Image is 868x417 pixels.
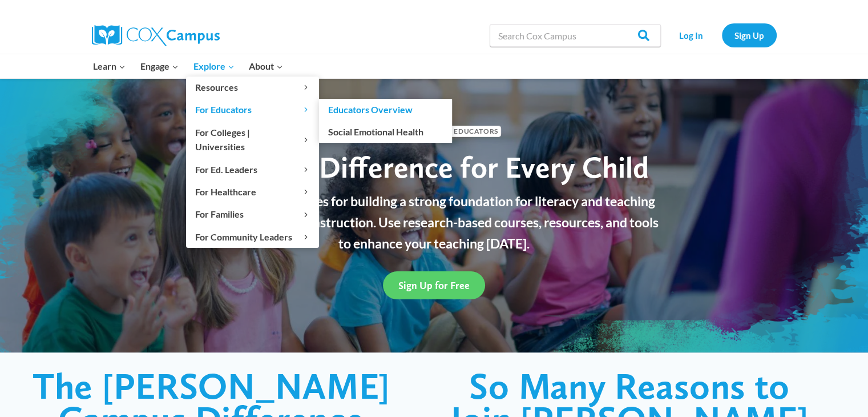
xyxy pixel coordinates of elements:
[383,271,485,299] a: Sign Up for Free
[203,191,665,254] p: Learn best practices for building a strong foundation for literacy and teaching effective reading...
[86,54,134,78] button: Child menu of Learn
[667,23,716,47] a: Log In
[92,25,220,46] img: Cox Campus
[186,77,319,98] button: Child menu of Resources
[186,181,319,203] button: Child menu of For Healthcare
[722,23,777,47] a: Sign Up
[319,121,452,142] a: Social Emotional Health
[398,279,470,291] span: Sign Up for Free
[319,99,452,121] a: Educators Overview
[86,54,290,78] nav: Primary Navigation
[186,158,319,180] button: Child menu of For Ed. Leaders
[186,121,319,158] button: Child menu of For Colleges | Universities
[667,23,777,47] nav: Secondary Navigation
[186,54,242,78] button: Child menu of Explore
[220,149,649,185] span: Make a Difference for Every Child
[241,54,290,78] button: Child menu of About
[490,24,661,47] input: Search Cox Campus
[186,99,319,121] button: Child menu of For Educators
[186,203,319,225] button: Child menu of For Families
[133,54,186,78] button: Child menu of Engage
[186,226,319,247] button: Child menu of For Community Leaders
